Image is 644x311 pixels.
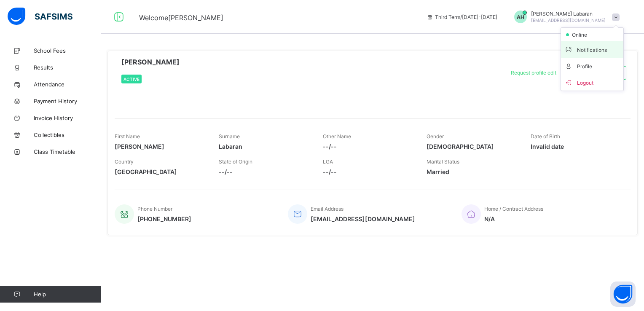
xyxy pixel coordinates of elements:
span: Email Address [311,206,343,212]
li: dropdown-list-item-text-3 [561,41,623,58]
span: First Name [115,133,140,139]
span: Surname [219,133,240,139]
span: Labaran [219,143,310,150]
span: [GEOGRAPHIC_DATA] [115,168,206,175]
span: Collectibles [34,131,101,138]
span: Attendance [34,81,101,88]
span: State of Origin [219,158,252,165]
li: dropdown-list-item-null-2 [561,28,623,41]
li: dropdown-list-item-text-4 [561,58,623,74]
span: Invoice History [34,115,101,121]
span: Help [34,291,101,298]
span: [EMAIL_ADDRESS][DOMAIN_NAME] [531,18,606,23]
span: Gender [427,133,444,139]
span: Active [123,77,140,82]
span: Profile [564,61,620,71]
span: Class Timetable [34,148,101,155]
span: session/term information [427,14,497,20]
span: [PERSON_NAME] [115,143,206,150]
span: Notifications [564,45,620,54]
span: --/-- [219,168,310,175]
span: --/-- [323,143,414,150]
button: Open asap [610,282,636,307]
span: Phone Number [137,206,172,212]
li: dropdown-list-item-buttom-7 [561,74,623,91]
span: [PERSON_NAME] [121,58,180,66]
span: Welcome [PERSON_NAME] [139,13,223,22]
span: online [571,32,592,38]
span: Request profile edit [511,70,556,76]
span: [PERSON_NAME] Labaran [531,11,606,17]
span: Married [427,168,518,175]
span: Home / Contract Address [484,206,543,212]
span: [DEMOGRAPHIC_DATA] [427,143,518,150]
span: [EMAIL_ADDRESS][DOMAIN_NAME] [311,215,415,223]
span: Country [115,158,134,165]
img: safsims [8,8,72,25]
span: Invalid date [531,143,622,150]
span: Other Name [323,133,351,139]
span: N/A [484,215,543,223]
span: AH [517,14,524,20]
span: [PHONE_NUMBER] [137,215,191,223]
span: Payment History [34,98,101,105]
span: LGA [323,158,333,165]
span: --/-- [323,168,414,175]
span: Date of Birth [531,133,560,139]
span: Logout [564,78,620,87]
span: Results [34,64,101,71]
span: Marital Status [427,158,459,165]
span: School Fees [34,47,101,54]
div: AhmedLabaran [506,11,624,23]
